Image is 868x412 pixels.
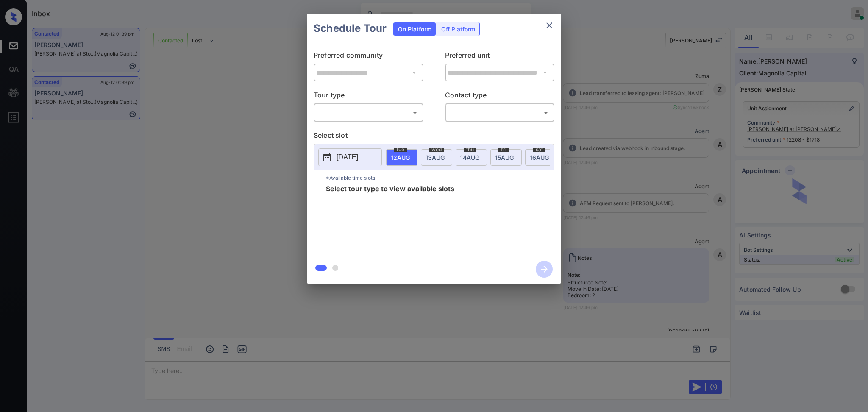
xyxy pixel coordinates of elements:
[445,90,555,103] p: Contact type
[318,148,382,166] button: [DATE]
[307,14,393,43] h2: Schedule Tour
[394,147,407,152] span: tue
[326,185,454,253] span: Select tour type to view available slots
[421,149,452,166] div: date-select
[533,147,545,152] span: sat
[456,149,487,166] div: date-select
[530,154,549,161] span: 16 AUG
[386,149,417,166] div: date-select
[525,149,556,166] div: date-select
[498,147,509,152] span: fri
[314,90,423,103] p: Tour type
[541,17,558,34] button: close
[464,147,476,152] span: thu
[490,149,522,166] div: date-select
[495,154,514,161] span: 15 AUG
[437,22,479,36] div: Off Platform
[394,22,436,36] div: On Platform
[314,50,423,64] p: Preferred community
[445,50,555,64] p: Preferred unit
[460,154,479,161] span: 14 AUG
[314,130,554,144] p: Select slot
[337,152,358,162] p: [DATE]
[326,170,554,185] p: *Available time slots
[391,154,410,161] span: 12 AUG
[429,147,444,152] span: wed
[426,154,445,161] span: 13 AUG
